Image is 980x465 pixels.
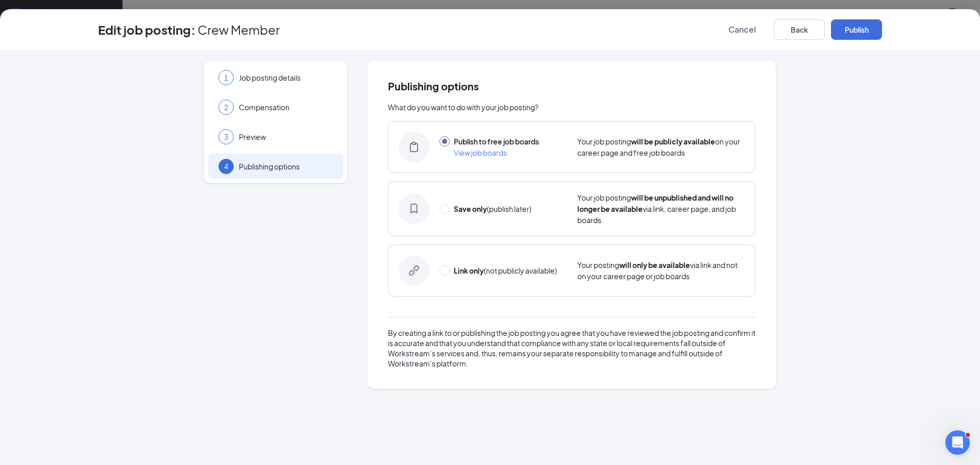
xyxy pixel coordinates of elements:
span: Job posting details [239,72,333,83]
span: Crew Member [198,25,280,35]
span: 2 [224,102,228,112]
button: Publish [831,19,882,40]
span: Your posting via link and not on your career page or job boards [577,260,738,281]
span: Compensation [239,102,333,112]
svg: SaveOnlyIcon [409,204,419,214]
span: Your job posting on your career page and free job boards [577,137,740,157]
span: 4 [224,161,228,172]
span: View job boards [454,148,507,157]
span: What do you want to do with your job posting? [388,103,538,112]
button: Back [774,19,825,40]
span: Your job posting via link, career page, and job boards [577,193,736,225]
h3: Edit job posting: [98,21,195,38]
strong: will be publicly available [631,137,715,146]
span: (not publicly available) [454,266,557,275]
span: Cancel [728,25,756,35]
span: (publish later) [454,204,531,213]
strong: Link only [454,266,484,275]
span: 3 [224,132,228,142]
strong: Save only [454,204,487,213]
span: Publish to free job boards [454,137,539,146]
button: Cancel [717,19,768,40]
svg: BoardIcon [409,142,419,152]
svg: LinkOnlyIcon [409,265,419,276]
span: Publishing options [239,161,333,172]
strong: will only be available [619,260,690,270]
iframe: Intercom live chat [945,430,970,455]
strong: will be unpublished and will no longer be available [577,193,733,213]
span: 1 [224,72,228,83]
span: Publishing options [388,81,755,91]
div: By creating a link to or publishing the job posting you agree that you have reviewed the job post... [388,328,755,369]
span: Preview [239,132,333,142]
